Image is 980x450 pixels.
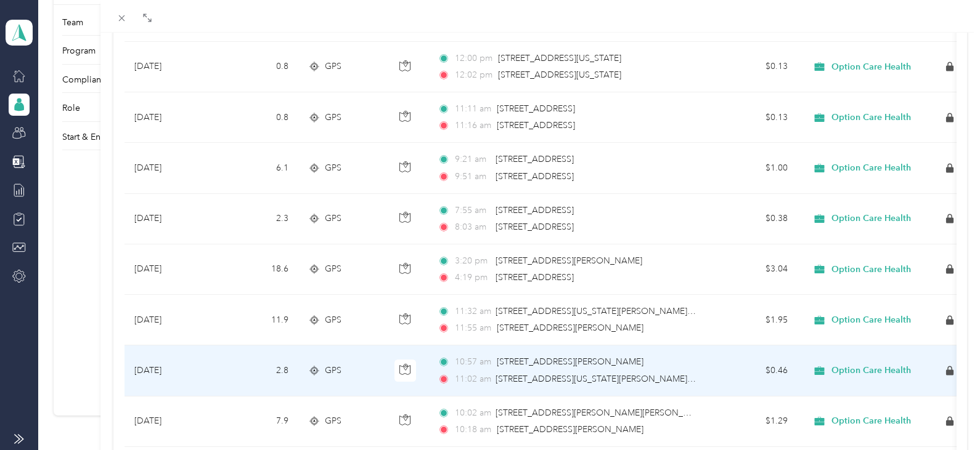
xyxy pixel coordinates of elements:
[455,52,492,65] span: 12:00 pm
[498,53,621,63] span: [STREET_ADDRESS][US_STATE]
[497,356,643,367] span: [STREET_ADDRESS][PERSON_NAME]
[711,143,798,193] td: $1.00
[217,92,298,143] td: 0.8
[496,255,642,266] span: [STREET_ADDRESS][PERSON_NAME]
[217,42,298,92] td: 0.8
[831,264,911,275] span: Option Care Health
[497,120,575,131] span: [STREET_ADDRESS]
[911,381,980,450] iframe: Everlance-gr Chat Button Frame
[455,170,490,183] span: 9:51 am
[831,213,911,224] span: Option Care Health
[711,295,798,345] td: $1.95
[325,111,341,124] span: GPS
[496,154,574,164] span: [STREET_ADDRESS]
[711,194,798,244] td: $0.38
[325,313,341,327] span: GPS
[455,102,491,116] span: 11:11 am
[125,244,217,295] td: [DATE]
[496,171,574,182] span: [STREET_ADDRESS]
[831,365,911,376] span: Option Care Health
[325,414,341,428] span: GPS
[325,212,341,225] span: GPS
[831,163,911,174] span: Option Care Health
[455,271,490,284] span: 4:19 pm
[831,112,911,123] span: Option Care Health
[217,345,298,396] td: 2.8
[455,406,490,420] span: 10:02 am
[125,345,217,396] td: [DATE]
[125,42,217,92] td: [DATE]
[325,60,341,73] span: GPS
[496,272,574,283] span: [STREET_ADDRESS]
[711,92,798,143] td: $0.13
[325,161,341,175] span: GPS
[455,372,490,386] span: 11:02 am
[711,244,798,295] td: $3.04
[455,321,491,335] span: 11:55 am
[217,194,298,244] td: 2.3
[455,254,490,268] span: 3:20 pm
[455,220,490,234] span: 8:03 am
[455,305,490,318] span: 11:32 am
[831,62,911,73] span: Option Care Health
[831,416,911,427] span: Option Care Health
[711,42,798,92] td: $0.13
[125,92,217,143] td: [DATE]
[831,315,911,326] span: Option Care Health
[496,306,756,316] span: [STREET_ADDRESS][US_STATE][PERSON_NAME][PERSON_NAME]
[455,204,490,217] span: 7:55 am
[496,222,574,232] span: [STREET_ADDRESS]
[125,396,217,447] td: [DATE]
[497,103,575,114] span: [STREET_ADDRESS]
[455,355,491,369] span: 10:57 am
[217,244,298,295] td: 18.6
[496,205,574,215] span: [STREET_ADDRESS]
[125,143,217,193] td: [DATE]
[496,374,756,384] span: [STREET_ADDRESS][US_STATE][PERSON_NAME][PERSON_NAME]
[217,295,298,345] td: 11.9
[711,345,798,396] td: $0.46
[496,408,711,418] span: [STREET_ADDRESS][PERSON_NAME][PERSON_NAME]
[711,396,798,447] td: $1.29
[455,153,490,166] span: 9:21 am
[455,119,491,132] span: 11:16 am
[217,143,298,193] td: 6.1
[498,70,621,80] span: [STREET_ADDRESS][US_STATE]
[455,68,492,82] span: 12:02 pm
[325,364,341,377] span: GPS
[125,194,217,244] td: [DATE]
[125,295,217,345] td: [DATE]
[455,423,491,436] span: 10:18 am
[497,424,643,435] span: [STREET_ADDRESS][PERSON_NAME]
[325,262,341,276] span: GPS
[217,396,298,447] td: 7.9
[497,323,643,333] span: [STREET_ADDRESS][PERSON_NAME]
